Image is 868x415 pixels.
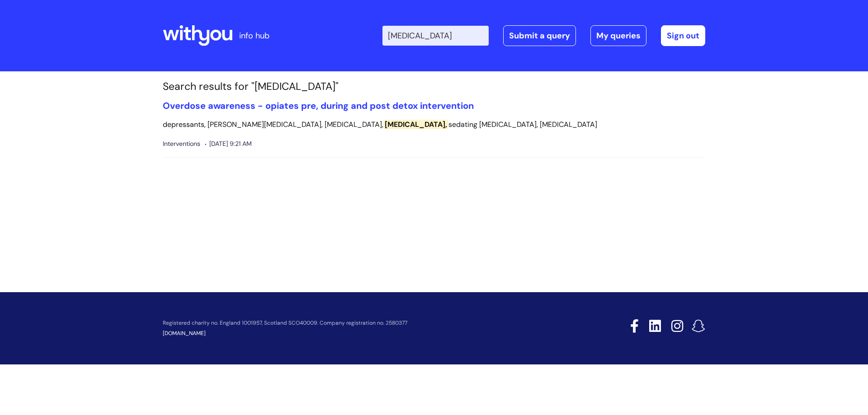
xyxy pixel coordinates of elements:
[163,320,566,326] p: Registered charity no. England 1001957, Scotland SCO40009. Company registration no. 2580377
[163,330,206,337] a: [DOMAIN_NAME]
[590,25,646,46] a: My queries
[205,138,252,149] span: [DATE] 9:21 AM
[163,138,200,149] span: Interventions
[163,100,474,112] a: Overdose awareness - opiates pre, during and post detox intervention
[383,120,448,129] span: [MEDICAL_DATA],
[661,25,705,46] a: Sign out
[503,25,576,46] a: Submit a query
[163,80,705,93] h1: Search results for "[MEDICAL_DATA]"
[382,25,705,46] div: | -
[382,26,489,46] input: Search
[163,118,705,131] p: depressants, [PERSON_NAME][MEDICAL_DATA], [MEDICAL_DATA], sedating [MEDICAL_DATA], [MEDICAL_DATA]
[239,28,269,43] p: info hub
